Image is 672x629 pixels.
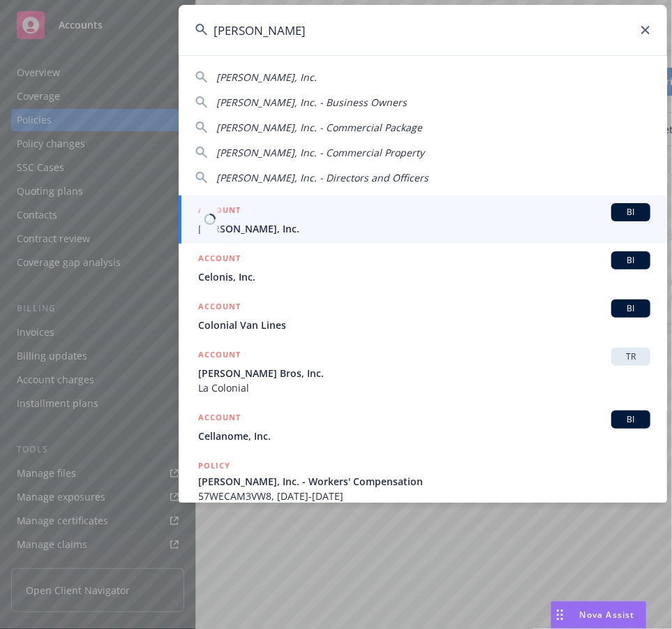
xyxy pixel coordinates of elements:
h5: ACCOUNT [198,410,241,427]
span: BI [617,413,645,426]
button: Nova Assist [551,601,647,629]
input: Search... [179,5,667,55]
span: [PERSON_NAME], Inc. [216,71,317,84]
span: [PERSON_NAME], Inc. - Business Owners [216,96,407,109]
span: BI [617,254,645,267]
h5: ACCOUNT [198,299,241,316]
span: [PERSON_NAME], Inc. - Workers' Compensation [198,474,650,489]
span: La Colonial [198,380,650,395]
span: [PERSON_NAME], Inc. - Directors and Officers [216,171,428,184]
h5: ACCOUNT [198,348,241,364]
span: [PERSON_NAME], Inc. [198,221,650,236]
span: [PERSON_NAME], Inc. - Commercial Property [216,146,424,159]
a: POLICY[PERSON_NAME], Inc. - Workers' Compensation57WECAM3VW8, [DATE]-[DATE] [179,451,667,511]
span: Celonis, Inc. [198,269,650,284]
span: Cellanome, Inc. [198,429,650,443]
span: [PERSON_NAME], Inc. - Commercial Package [216,121,422,134]
span: BI [617,206,645,219]
h5: POLICY [198,459,230,473]
span: [PERSON_NAME] Bros, Inc. [198,366,650,380]
span: BI [617,302,645,315]
a: ACCOUNTTR[PERSON_NAME] Bros, Inc.La Colonial [179,340,667,403]
a: ACCOUNTBICelonis, Inc. [179,244,667,292]
h5: ACCOUNT [198,251,241,268]
h5: ACCOUNT [198,203,241,220]
span: 57WECAM3VW8, [DATE]-[DATE] [198,489,650,503]
a: ACCOUNTBIColonial Van Lines [179,292,667,340]
span: Nova Assist [580,609,635,621]
a: ACCOUNTBI[PERSON_NAME], Inc. [179,195,667,244]
a: ACCOUNTBICellanome, Inc. [179,403,667,451]
div: Drag to move [551,602,569,628]
span: TR [617,350,645,363]
span: Colonial Van Lines [198,318,650,332]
